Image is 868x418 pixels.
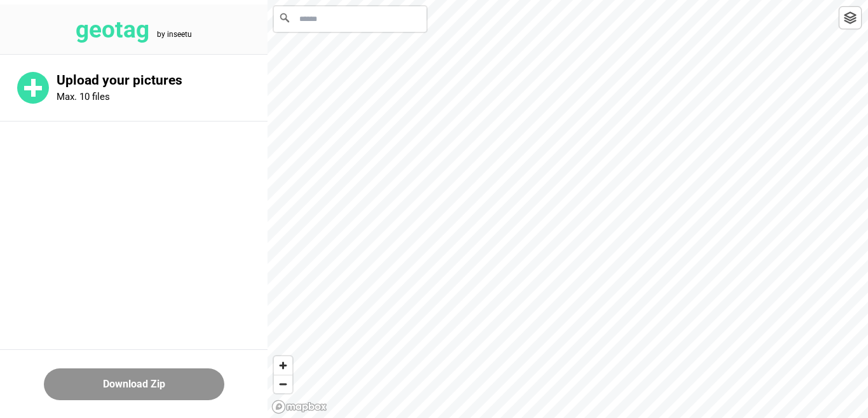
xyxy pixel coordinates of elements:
[76,16,149,43] tspan: geotag
[271,400,327,414] a: Mapbox logo
[274,375,292,393] button: Zoom out
[44,368,224,400] button: Download Zip
[844,11,857,24] img: toggleLayer
[274,375,292,393] span: Zoom out
[274,356,292,375] button: Zoom in
[157,30,192,39] tspan: by inseetu
[57,73,268,88] p: Upload your pictures
[57,91,110,102] p: Max. 10 files
[274,6,426,32] input: Search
